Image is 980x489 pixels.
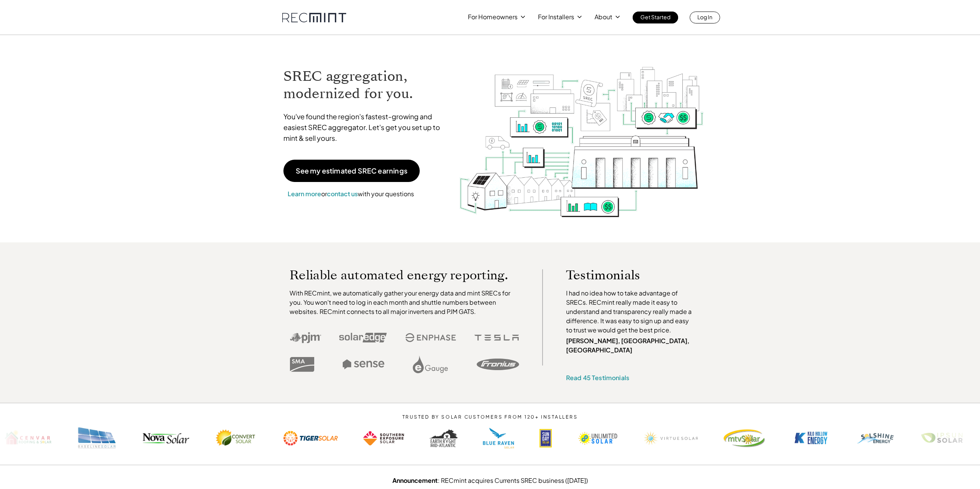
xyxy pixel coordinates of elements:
[288,190,321,198] a: Learn more
[566,336,695,355] p: [PERSON_NAME], [GEOGRAPHIC_DATA], [GEOGRAPHIC_DATA]
[566,289,695,335] p: I had no idea how to take advantage of SRECs. RECmint really made it easy to understand and trans...
[283,68,447,102] h1: SREC aggregation, modernized for you.
[283,189,418,199] p: or with your questions
[459,47,704,219] img: RECmint value cycle
[290,269,519,281] p: Reliable automated energy reporting.
[327,190,358,198] a: contact us
[392,476,438,484] strong: Announcement
[595,12,612,22] p: About
[290,289,519,316] p: With RECmint, we automatically gather your energy data and mint SRECs for you. You won't need to ...
[697,12,712,22] p: Log In
[283,160,420,182] a: See my estimated SREC earnings
[633,12,678,23] a: Get Started
[538,12,574,22] p: For Installers
[283,111,447,144] p: You've found the region's fastest-growing and easiest SREC aggregator. Let's get you set up to mi...
[468,12,518,22] p: For Homeowners
[379,414,601,420] p: TRUSTED BY SOLAR CUSTOMERS FROM 120+ INSTALLERS
[566,269,681,281] p: Testimonials
[690,12,720,23] a: Log In
[640,12,670,22] p: Get Started
[392,476,588,484] a: Announcement: RECmint acquires Currents SREC business ([DATE])
[296,167,407,174] p: See my estimated SREC earnings
[566,374,629,382] a: Read 45 Testimonials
